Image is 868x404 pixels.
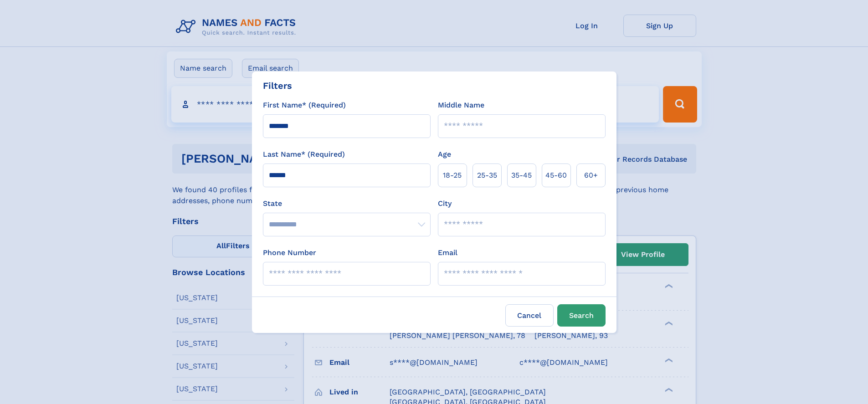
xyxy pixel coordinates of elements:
span: 25‑35 [477,170,497,181]
button: Search [557,304,606,327]
label: State [263,198,431,209]
label: City [438,198,452,209]
label: Cancel [505,304,554,327]
label: First Name* (Required) [263,100,346,111]
label: Phone Number [263,247,316,258]
label: Email [438,247,457,258]
span: 35‑45 [511,170,532,181]
label: Last Name* (Required) [263,149,345,160]
label: Age [438,149,451,160]
div: Filters [263,79,292,92]
span: 18‑25 [443,170,462,181]
span: 45‑60 [545,170,567,181]
label: Middle Name [438,100,484,111]
span: 60+ [584,170,598,181]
